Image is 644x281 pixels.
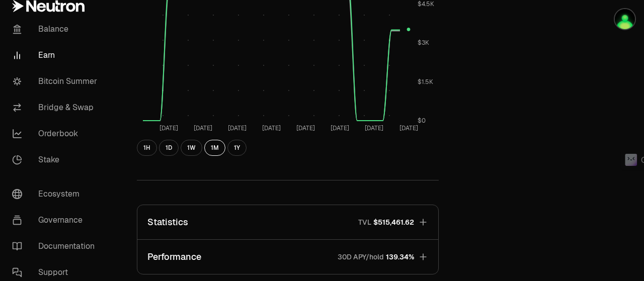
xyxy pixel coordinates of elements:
a: Governance [4,207,109,233]
tspan: [DATE] [262,124,281,132]
p: 30D APY/hold [338,252,384,262]
a: Balance [4,16,109,42]
span: $515,461.62 [373,217,414,227]
button: 1H [137,140,157,156]
button: StatisticsTVL$515,461.62 [137,205,438,239]
tspan: $1.5K [418,78,433,86]
a: Ecosystem [4,181,109,207]
a: Documentation [4,233,109,259]
a: Bitcoin Summer [4,68,109,95]
p: TVL [358,217,371,227]
a: Earn [4,42,109,68]
tspan: $3K [418,39,429,47]
a: Bridge & Swap [4,95,109,121]
tspan: $0 [418,117,426,125]
button: 1W [181,140,202,156]
button: Performance30D APY/hold139.34% [137,240,438,274]
button: 1D [159,140,179,156]
a: Stake [4,147,109,173]
a: Orderbook [4,121,109,147]
tspan: [DATE] [159,124,178,132]
p: Performance [147,250,201,264]
button: 1M [204,140,225,156]
tspan: [DATE] [399,124,418,132]
img: Kycka wallet [615,9,635,29]
tspan: [DATE] [365,124,383,132]
button: 1Y [227,140,247,156]
span: 139.34% [386,252,414,262]
tspan: [DATE] [228,124,247,132]
tspan: [DATE] [296,124,315,132]
p: Statistics [147,215,188,229]
tspan: [DATE] [331,124,349,132]
tspan: [DATE] [194,124,212,132]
